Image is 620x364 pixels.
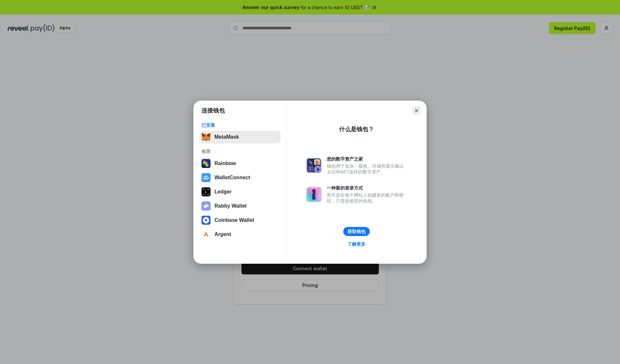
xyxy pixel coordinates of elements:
[327,185,407,191] div: 一种新的登录方式
[200,185,281,198] button: Ledger
[201,107,225,114] h1: 连接钱包
[339,125,374,133] div: 什么是钱包？
[347,229,366,234] div: 获取钱包
[201,173,211,182] img: svg+xml,%3Csvg%20width%3D%2228%22%20height%3D%2228%22%20viewBox%3D%220%200%2028%2028%22%20fill%3D...
[214,189,232,195] div: Ledger
[347,241,366,247] div: 了解更多
[200,200,281,212] button: Rabby Wallet
[344,240,369,248] a: 了解更多
[327,163,407,175] div: 钱包用于发送、接收、存储和显示像以太坊和NFT这样的数字资产。
[306,187,322,202] img: svg+xml,%3Csvg%20xmlns%3D%22http%3A%2F%2Fwww.w3.org%2F2000%2Fsvg%22%20fill%3D%22none%22%20viewBox...
[201,202,211,211] img: svg+xml,%3Csvg%20xmlns%3D%22http%3A%2F%2Fwww.w3.org%2F2000%2Fsvg%22%20fill%3D%22none%22%20viewBox...
[201,159,211,168] img: svg+xml,%3Csvg%20width%3D%22120%22%20height%3D%22120%22%20viewBox%3D%220%200%20120%20120%22%20fil...
[201,216,211,225] img: svg+xml,%3Csvg%20width%3D%2228%22%20height%3D%2228%22%20viewBox%3D%220%200%2028%2028%22%20fill%3D...
[214,231,231,237] div: Argent
[200,228,281,241] button: Argent
[327,156,407,162] div: 您的数字资产之家
[306,158,322,173] img: svg+xml,%3Csvg%20xmlns%3D%22http%3A%2F%2Fwww.w3.org%2F2000%2Fsvg%22%20fill%3D%22none%22%20viewBox...
[214,203,247,209] div: Rabby Wallet
[412,106,421,115] button: Close
[200,157,281,170] button: Rainbow
[201,133,211,142] img: svg+xml,%3Csvg%20fill%3D%22none%22%20height%3D%2233%22%20viewBox%3D%220%200%2035%2033%22%20width%...
[201,122,279,128] div: 已安装
[214,161,236,166] div: Rainbow
[201,149,279,154] div: 推荐
[201,187,211,196] img: svg+xml,%3Csvg%20xmlns%3D%22http%3A%2F%2Fwww.w3.org%2F2000%2Fsvg%22%20width%3D%2228%22%20height%3...
[200,131,281,143] button: MetaMask
[200,214,281,227] button: Coinbase Wallet
[214,134,239,140] div: MetaMask
[201,230,211,239] img: svg+xml,%3Csvg%20width%3D%2228%22%20height%3D%2228%22%20viewBox%3D%220%200%2028%2028%22%20fill%3D...
[200,171,281,184] button: WalletConnect
[214,175,250,181] div: WalletConnect
[343,227,370,236] button: 获取钱包
[327,192,407,204] div: 而不是在每个网站上创建新的账户和密码，只需连接您的钱包。
[214,217,254,223] div: Coinbase Wallet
